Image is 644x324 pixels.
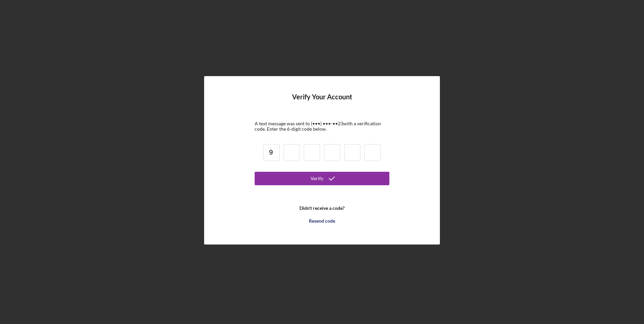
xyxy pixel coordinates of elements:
button: Resend code [255,214,389,228]
div: Verify [311,172,323,185]
b: Didn't receive a code? [299,205,345,211]
button: Verify [255,172,389,185]
div: Resend code [309,214,335,228]
div: A text message was sent to (•••) •••-•• 23 with a verification code. Enter the 6-digit code below. [255,121,389,132]
h4: Verify Your Account [292,93,352,111]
